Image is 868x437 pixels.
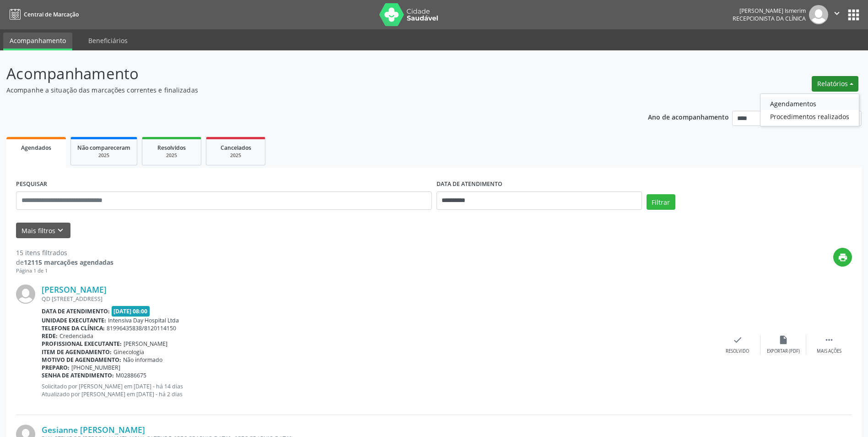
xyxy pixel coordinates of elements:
div: [PERSON_NAME] Ismerim [733,7,806,15]
i: print [838,252,848,262]
p: Acompanhamento [6,62,605,85]
p: Ano de acompanhamento [648,111,729,122]
img: img [809,5,828,24]
span: [PERSON_NAME] [124,340,167,348]
div: de [16,257,113,267]
button: Mais filtroskeyboard_arrow_down [16,223,70,239]
a: [PERSON_NAME] [42,284,107,295]
span: Intensiva Day Hospital Ltda [108,317,179,324]
span: Cancelados [221,144,251,152]
div: Exportar (PDF) [767,348,800,355]
b: Telefone da clínica: [42,324,105,332]
span: [DATE] 08:00 [112,306,150,317]
button: Filtrar [647,194,675,210]
b: Unidade executante: [42,317,106,324]
div: 2025 [149,152,194,159]
span: Recepcionista da clínica [733,15,806,22]
div: 2025 [77,152,130,159]
span: Central de Marcação [24,11,79,18]
span: Agendados [21,144,51,152]
b: Senha de atendimento: [42,371,114,379]
b: Motivo de agendamento: [42,356,121,364]
span: Resolvidos [157,144,186,152]
span: M02886675 [116,371,146,379]
button: apps [846,7,862,23]
a: Gesianne [PERSON_NAME] [42,425,145,435]
ul: Relatórios [760,93,859,126]
button: print [833,248,852,267]
b: Data de atendimento: [42,307,110,315]
a: Central de Marcação [6,7,79,22]
b: Profissional executante: [42,340,122,348]
div: QD [STREET_ADDRESS] [42,295,715,303]
span: Ginecologia [113,348,144,356]
i: insert_drive_file [778,335,788,345]
label: PESQUISAR [16,177,47,191]
p: Acompanhe a situação das marcações correntes e finalizadas [6,85,605,95]
b: Rede: [42,332,58,340]
i:  [824,335,834,345]
a: Acompanhamento [3,33,72,50]
button:  [828,5,846,24]
a: Beneficiários [82,33,134,49]
span: 81996435838/8120114150 [107,324,176,332]
i:  [832,8,842,18]
button: Relatórios [812,76,858,92]
div: 2025 [213,152,259,159]
i: keyboard_arrow_down [55,225,65,235]
div: 15 itens filtrados [16,248,113,257]
div: Resolvido [726,348,749,355]
a: Procedimentos realizados [760,110,859,123]
div: Página 1 de 1 [16,267,113,275]
label: DATA DE ATENDIMENTO [437,177,502,191]
span: Não informado [123,356,162,364]
i: check [733,335,743,345]
span: Credenciada [59,332,93,340]
img: img [16,284,35,304]
b: Preparo: [42,364,70,371]
span: Não compareceram [77,144,130,152]
strong: 12115 marcações agendadas [24,258,113,267]
a: Agendamentos [760,97,859,110]
span: [PHONE_NUMBER] [71,364,120,371]
b: Item de agendamento: [42,348,112,356]
p: Solicitado por [PERSON_NAME] em [DATE] - há 14 dias Atualizado por [PERSON_NAME] em [DATE] - há 2... [42,382,715,398]
div: Mais ações [817,348,841,355]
